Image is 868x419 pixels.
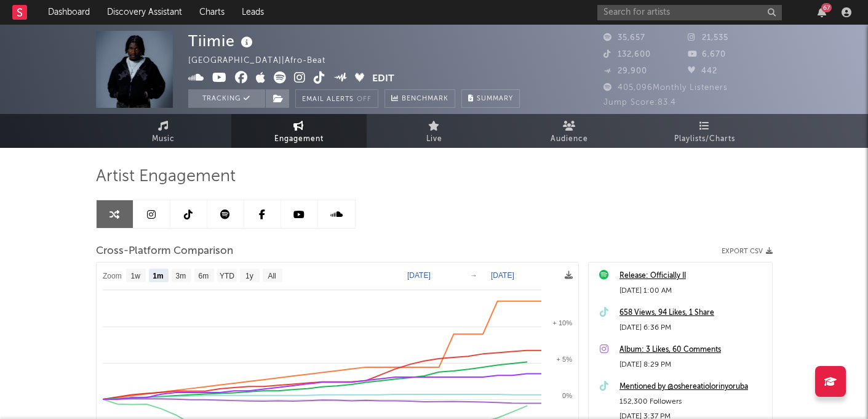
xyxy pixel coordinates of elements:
[219,272,234,280] text: YTD
[152,132,175,147] span: Music
[556,356,572,363] text: + 5%
[551,132,588,147] span: Audience
[274,132,324,147] span: Engagement
[372,71,394,87] button: Edit
[231,114,367,148] a: Engagement
[295,89,378,108] button: Email AlertsOff
[688,34,728,42] span: 21,535
[477,96,513,102] span: Summary
[245,272,253,280] text: 1y
[461,89,520,108] button: Summary
[818,7,826,17] button: 67
[103,272,122,280] text: Zoom
[597,5,782,20] input: Search for artists
[562,392,572,399] text: 0%
[130,272,140,280] text: 1w
[384,89,455,108] a: Benchmark
[367,114,502,148] a: Live
[603,99,676,107] span: Jump Score: 83.4
[96,244,233,259] span: Cross-Platform Comparison
[175,272,186,280] text: 3m
[619,306,766,320] a: 658 Views, 94 Likes, 1 Share
[637,114,773,148] a: Playlists/Charts
[153,272,163,280] text: 1m
[268,272,276,280] text: All
[470,271,477,280] text: →
[821,3,832,12] div: 67
[198,272,209,280] text: 6m
[722,248,773,255] button: Export CSV
[619,320,766,335] div: [DATE] 6:36 PM
[688,51,726,59] span: 6,670
[188,89,265,108] button: Tracking
[619,269,766,283] a: Release: Officially II
[619,283,766,298] div: [DATE] 1:00 AM
[402,92,448,107] span: Benchmark
[552,319,572,327] text: + 10%
[603,84,728,92] span: 405,096 Monthly Listeners
[603,67,647,75] span: 29,900
[188,31,256,51] div: Tiimie
[96,114,231,148] a: Music
[674,132,735,147] span: Playlists/Charts
[96,169,236,184] span: Artist Engagement
[502,114,637,148] a: Audience
[603,34,645,42] span: 35,657
[357,96,372,103] em: Off
[619,357,766,372] div: [DATE] 8:29 PM
[426,132,442,147] span: Live
[491,271,514,280] text: [DATE]
[407,271,431,280] text: [DATE]
[619,343,766,357] a: Album: 3 Likes, 60 Comments
[619,380,766,394] a: Mentioned by @oshereatiolorinyoruba
[619,394,766,409] div: 152,300 Followers
[688,67,717,75] span: 442
[603,51,651,59] span: 132,600
[188,54,340,68] div: [GEOGRAPHIC_DATA] | Afro-Beat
